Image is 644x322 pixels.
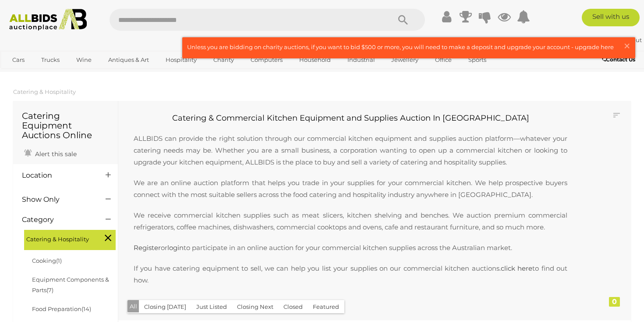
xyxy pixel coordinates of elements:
[167,243,184,252] a: login
[602,55,637,64] a: Contact Us
[245,53,288,67] a: Computers
[125,209,576,233] p: We receive commercial kitchen supplies such as meat slicers, kitchen shelving and benches. We auc...
[463,53,492,67] a: Sports
[160,53,202,67] a: Hospitality
[5,9,92,31] img: Allbids.com.au
[22,196,92,204] h4: Show Only
[623,37,631,54] span: ×
[103,53,155,67] a: Antiques & Art
[587,36,613,43] a: pfly101
[429,53,457,67] a: Office
[308,300,344,314] button: Featured
[191,300,232,314] button: Just Listed
[81,305,91,312] span: (14)
[381,9,425,31] button: Search
[33,150,77,158] span: Alert this sale
[386,53,424,67] a: Jewellery
[139,300,191,314] button: Closing [DATE]
[125,242,576,254] p: or to participate in an online auction for your commercial kitchen supplies across the Australian...
[294,53,336,67] a: Household
[13,88,76,95] a: Catering & Hospitality
[125,114,576,123] h2: Catering & Commercial Kitchen Equipment and Supplies Auction In [GEOGRAPHIC_DATA]
[125,124,576,168] p: ALLBIDS can provide the right solution through our commercial kitchen equipment and supplies auct...
[278,300,308,314] button: Closed
[587,36,612,43] strong: pfly101
[582,9,640,26] a: Sell with us
[127,300,139,313] button: All
[22,111,109,140] h1: Catering Equipment Auctions Online
[22,172,92,179] h4: Location
[609,297,620,307] div: 0
[7,53,30,67] a: Cars
[46,286,53,293] span: (7)
[616,36,642,43] a: Sign Out
[35,53,65,67] a: Trucks
[26,232,92,244] span: Catering & Hospitality
[602,56,635,63] b: Contact Us
[125,177,576,200] p: We are an online auction platform that helps you trade in your supplies for your commercial kitch...
[32,305,91,312] a: Food Preparation(14)
[134,243,161,252] a: Register
[208,53,240,67] a: Charity
[501,264,532,272] a: click here
[71,53,97,67] a: Wine
[22,216,92,224] h4: Category
[32,257,62,264] a: Cooking(1)
[56,257,62,264] span: (1)
[7,67,80,82] a: [GEOGRAPHIC_DATA]
[232,300,279,314] button: Closing Next
[613,36,615,43] span: |
[32,276,109,293] a: Equipment Components & Parts(7)
[342,53,381,67] a: Industrial
[22,147,79,160] a: Alert this sale
[125,262,576,286] p: If you have catering equipment to sell, we can help you list your supplies on our commercial kitc...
